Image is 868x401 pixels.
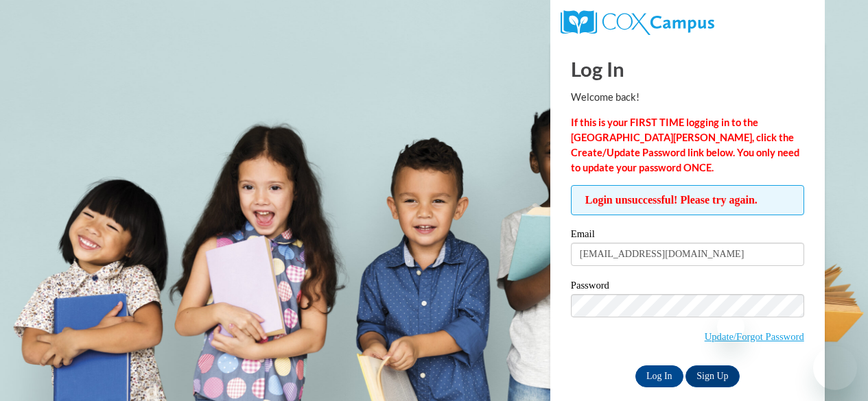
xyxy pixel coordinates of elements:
[813,346,857,390] iframe: Button to launch messaging window
[685,365,739,387] a: Sign Up
[635,365,683,387] input: Log In
[571,117,799,173] strong: If this is your FIRST TIME logging in to the [GEOGRAPHIC_DATA][PERSON_NAME], click the Create/Upd...
[571,55,804,83] h1: Log In
[571,280,804,294] label: Password
[571,90,804,105] p: Welcome back!
[705,331,804,342] a: Update/Forgot Password
[571,229,804,243] label: Email
[571,185,804,215] span: Login unsuccessful! Please try again.
[717,313,744,341] iframe: Close message
[561,10,714,35] img: COX Campus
